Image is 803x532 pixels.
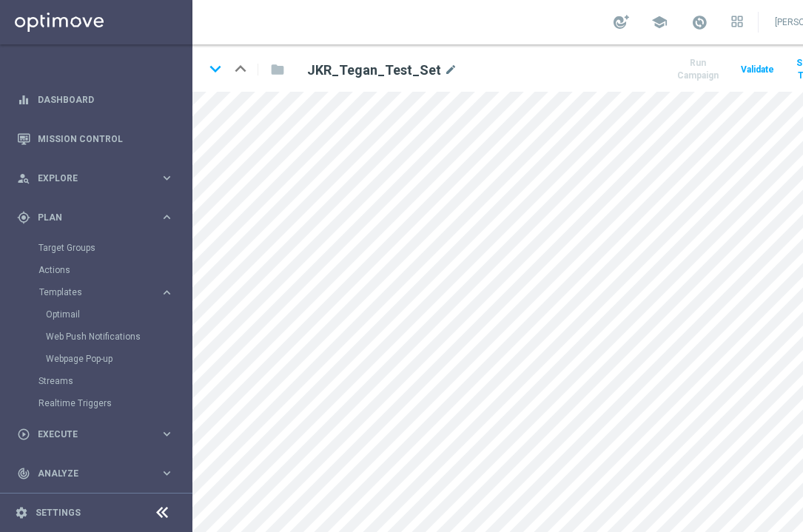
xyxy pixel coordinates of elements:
span: school [651,14,668,30]
div: Target Groups [38,237,191,259]
i: track_changes [17,467,30,480]
a: Target Groups [38,242,154,254]
i: play_circle_outline [17,428,30,441]
a: Web Push Notifications [46,331,154,343]
div: Optimail [46,303,191,326]
span: Explore [38,174,160,183]
i: keyboard_arrow_right [160,286,174,300]
a: Optimail [46,309,154,320]
div: Realtime Triggers [38,392,191,414]
span: Execute [38,430,160,439]
div: Streams [38,370,191,392]
div: Explore [17,172,160,185]
div: Templates [39,288,160,297]
div: Analyze [17,467,160,480]
i: equalizer [17,93,30,107]
i: keyboard_arrow_down [204,58,226,80]
span: Templates [39,288,145,297]
i: keyboard_arrow_right [160,210,174,224]
div: Actions [38,259,191,281]
button: play_circle_outline Execute keyboard_arrow_right [16,428,175,440]
a: Realtime Triggers [38,397,154,409]
span: Analyze [38,469,160,478]
button: Mission Control [16,133,175,145]
i: gps_fixed [17,211,30,224]
div: Templates [38,281,191,370]
div: Web Push Notifications [46,326,191,348]
i: settings [15,506,28,519]
button: Templates keyboard_arrow_right [38,286,175,298]
a: Streams [38,375,154,387]
i: keyboard_arrow_right [160,427,174,441]
div: Mission Control [17,119,174,158]
span: Plan [38,213,160,222]
button: Validate [739,60,776,80]
i: person_search [17,172,30,185]
a: Webpage Pop-up [46,353,154,365]
button: track_changes Analyze keyboard_arrow_right [16,468,175,479]
div: Plan [17,211,160,224]
div: Webpage Pop-up [46,348,191,370]
a: Actions [38,264,154,276]
i: keyboard_arrow_right [160,171,174,185]
div: Dashboard [17,80,174,119]
button: person_search Explore keyboard_arrow_right [16,172,175,184]
div: Execute [17,428,160,441]
h2: JKR_Tegan_Test_Set [307,61,441,79]
span: Validate [741,64,774,75]
i: mode_edit [444,61,457,79]
button: gps_fixed Plan keyboard_arrow_right [16,212,175,223]
a: Settings [36,508,81,517]
a: Mission Control [38,119,174,158]
button: equalizer Dashboard [16,94,175,106]
a: Dashboard [38,80,174,119]
i: keyboard_arrow_right [160,466,174,480]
